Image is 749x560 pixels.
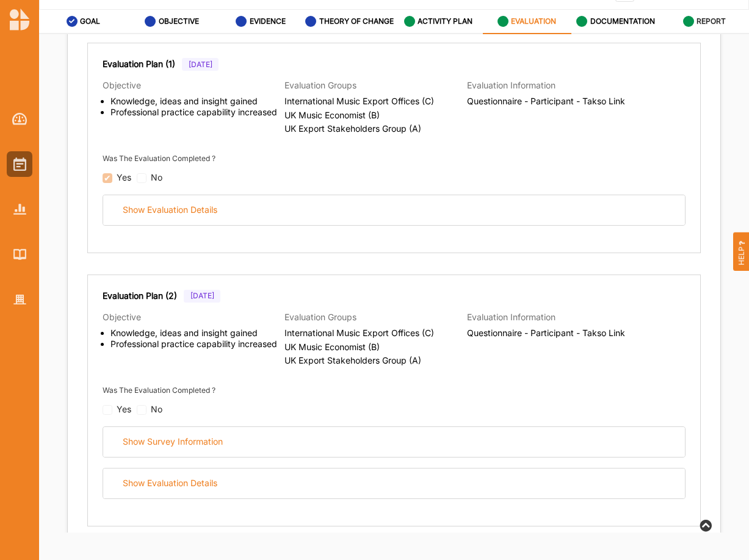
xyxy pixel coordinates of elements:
[103,290,177,302] label: Evaluation Plan (2)
[284,342,466,353] span: UK Music Economist (B)
[103,80,141,90] span: Objective
[511,16,556,26] label: EVALUATION
[284,80,356,90] span: Evaluation Groups
[123,436,223,447] div: Show Survey Information
[80,16,100,26] label: GOAL
[110,328,284,339] li: Knowledge, ideas and insight gained
[184,290,220,303] div: [DATE]
[7,106,32,132] a: Dashboard
[284,312,356,322] span: Evaluation Groups
[10,9,29,31] img: logo
[117,171,131,184] div: Yes
[103,312,141,322] span: Objective
[103,154,215,163] label: Was The Evaluation Completed ?
[467,80,555,90] span: Evaluation Information
[319,16,394,26] label: THEORY OF CHANGE
[13,295,26,305] img: Organisation
[110,107,284,118] li: Professional practice capability increased
[13,157,26,171] img: Activities
[151,403,162,415] div: No
[697,16,726,26] label: REPORT
[7,242,32,267] a: Library
[7,287,32,312] a: Organisation
[418,16,472,26] label: ACTIVITY PLAN
[284,355,466,366] span: UK Export Stakeholders Group (A)
[284,110,466,121] span: UK Music Economist (B)
[123,204,217,215] div: Show Evaluation Details
[467,328,649,339] span: Questionnaire - Participant - Takso Link
[12,113,27,125] img: Dashboard
[467,312,555,322] span: Evaluation Information
[159,16,199,26] label: OBJECTIVE
[284,96,466,107] span: International Music Export Offices (C)
[590,16,655,26] label: DOCUMENTATION
[284,123,466,134] span: UK Export Stakeholders Group (A)
[13,249,26,259] img: Library
[284,328,466,339] span: International Music Export Offices (C)
[7,151,32,177] a: Activities
[250,16,286,26] label: EVIDENCE
[13,204,26,214] img: Reports
[103,58,175,70] label: Evaluation Plan (1)
[182,58,219,71] div: [DATE]
[110,96,284,107] li: Knowledge, ideas and insight gained
[123,478,217,489] div: Show Evaluation Details
[103,386,215,395] label: Was The Evaluation Completed ?
[117,403,131,415] div: Yes
[151,171,162,184] div: No
[110,339,284,350] li: Professional practice capability increased
[7,196,32,222] a: Reports
[467,96,649,107] span: Questionnaire - Participant - Takso Link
